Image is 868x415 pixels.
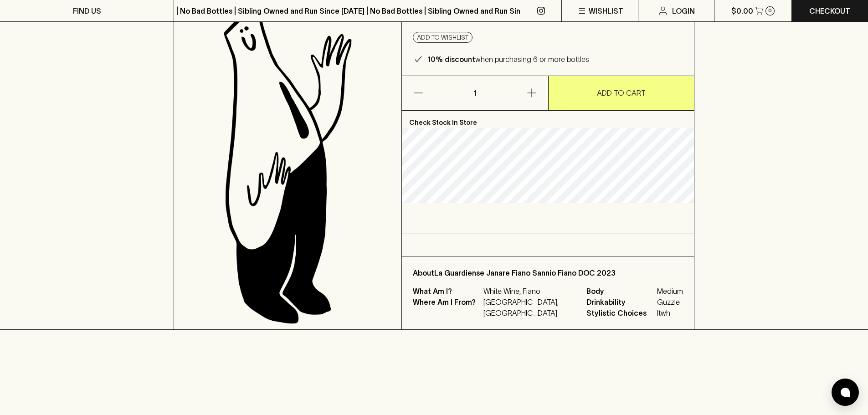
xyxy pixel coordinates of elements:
[841,388,850,397] img: bubble-icon
[672,5,695,16] p: Login
[483,297,575,318] p: [GEOGRAPHIC_DATA], [GEOGRAPHIC_DATA]
[768,8,772,13] p: 0
[427,54,589,65] p: when purchasing 6 or more bottles
[586,286,655,297] span: Body
[657,307,683,318] span: Itwh
[73,5,101,16] p: FIND US
[657,297,683,307] span: Guzzle
[589,5,623,16] p: Wishlist
[809,5,850,16] p: Checkout
[402,111,694,128] p: Check Stock In Store
[586,307,655,318] span: Stylistic Choices
[731,5,753,16] p: $0.00
[413,267,683,278] p: About La Guardiense Janare Fiano Sannio Fiano DOC 2023
[464,76,486,110] p: 1
[413,286,481,297] p: What Am I?
[413,297,481,318] p: Where Am I From?
[549,76,694,110] button: ADD TO CART
[597,87,646,98] p: ADD TO CART
[657,286,683,297] span: Medium
[413,32,473,43] button: Add to wishlist
[586,297,655,307] span: Drinkability
[427,55,475,63] b: 10% discount
[483,286,575,297] p: White Wine, Fiano
[174,2,401,329] img: La Guardiense Janare Fiano Sannio Fiano DOC 2023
